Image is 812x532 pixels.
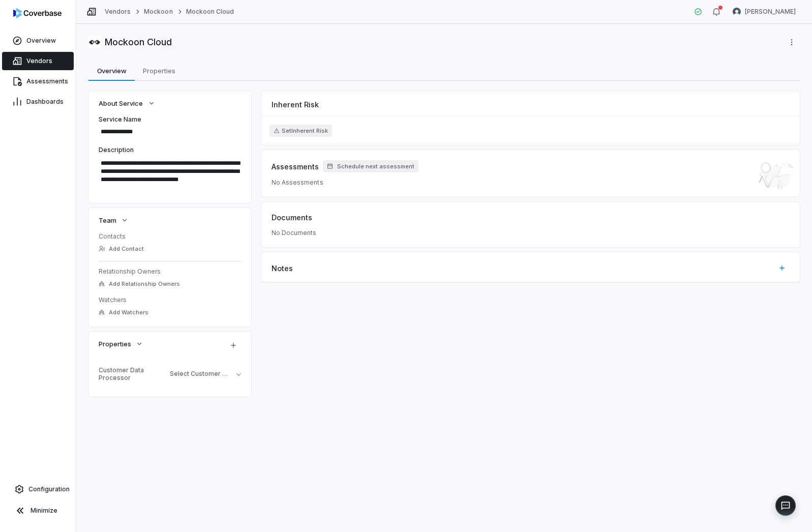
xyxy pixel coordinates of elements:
[13,8,62,18] img: Coverbase logo
[2,32,74,50] a: Overview
[4,500,72,521] button: Minimize
[4,480,72,498] a: Configuration
[139,64,179,77] span: Properties
[109,309,148,316] span: Add Watchers
[272,161,319,172] span: Assessments
[93,64,131,77] span: Overview
[96,240,147,258] button: Add Contact
[2,93,74,111] a: Dashboards
[99,296,241,304] dt: Watchers
[99,339,131,348] span: Properties
[26,98,64,106] span: Dashboards
[31,507,57,515] span: Minimize
[269,125,332,137] button: SetInherent Risk
[109,280,180,288] span: Add Relationship Owners
[99,232,241,241] dt: Contacts
[272,179,323,187] span: No Assessments
[323,160,418,172] button: Schedule next assessment
[99,146,241,154] label: Description
[272,229,316,237] span: No Documents
[99,115,241,124] label: Service Name
[96,335,146,353] button: Properties
[272,99,319,110] span: Inherent Risk
[2,72,74,91] a: Assessments
[272,263,293,274] span: Notes
[784,35,800,50] button: More actions
[99,268,241,276] dt: Relationship Owners
[99,366,166,381] div: Customer Data Processor
[99,216,116,225] span: Team
[272,212,312,223] span: Documents
[26,37,56,45] span: Overview
[2,52,74,70] a: Vendors
[733,8,741,16] img: Chris Morgan avatar
[96,94,159,112] button: About Service
[144,8,172,16] a: Mockoon
[96,211,132,229] button: Team
[26,57,52,65] span: Vendors
[727,4,802,19] button: Chris Morgan avatar[PERSON_NAME]
[105,8,131,16] a: Vendors
[186,8,234,16] a: Mockoon Cloud
[28,485,70,493] span: Configuration
[745,8,796,16] span: [PERSON_NAME]
[105,36,172,49] span: Mockoon Cloud
[99,99,143,108] span: About Service
[337,163,414,170] span: Schedule next assessment
[26,77,68,85] span: Assessments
